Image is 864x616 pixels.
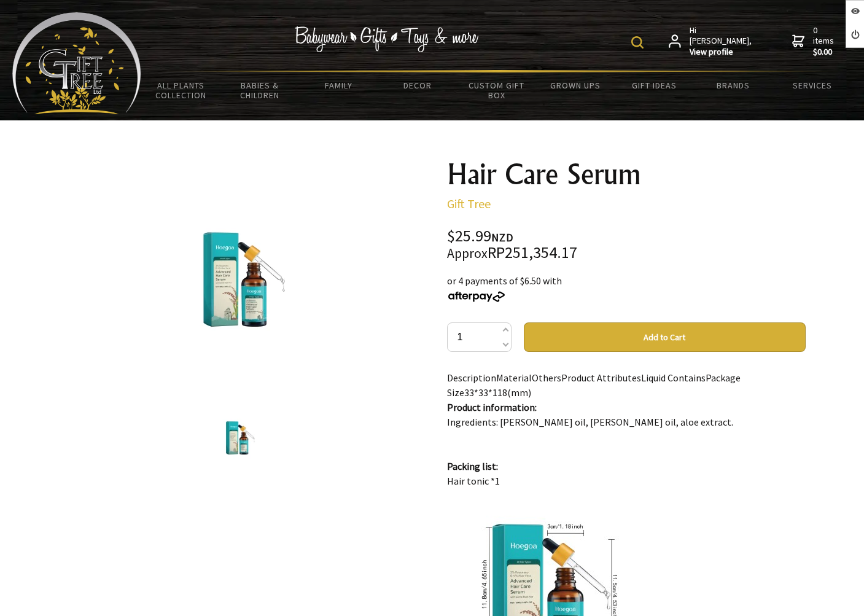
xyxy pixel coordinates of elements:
[447,291,506,302] img: Afterpay
[447,401,537,413] strong: Product information:
[690,25,753,58] span: Hi [PERSON_NAME],
[447,370,806,616] div: DescriptionMaterialOthersProduct AttributesLiquid ContainsPackage Size33*33*118(mm)
[172,213,305,346] img: Hair Care Serum
[491,230,513,244] span: NZD
[457,72,536,108] a: Custom Gift Box
[215,415,262,461] img: Hair Care Serum
[813,25,836,58] span: 0 items
[141,72,220,108] a: All Plants Collection
[447,160,806,189] h1: Hair Care Serum
[447,196,491,211] a: Gift Tree
[12,12,141,114] img: Babyware - Gifts - Toys and more...
[669,25,753,58] a: Hi [PERSON_NAME],View profile
[792,25,836,58] a: 0 items$0.00
[220,72,300,108] a: Babies & Children
[294,26,478,52] img: Babywear - Gifts - Toys & more
[773,72,852,98] a: Services
[690,47,753,58] strong: View profile
[447,400,806,488] p: Ingredients: [PERSON_NAME] oil, [PERSON_NAME] oil, aloe extract. Hair tonic *1
[447,273,806,303] div: or 4 payments of $6.50 with
[813,47,836,58] strong: $0.00
[536,72,615,98] a: Grown Ups
[694,72,773,98] a: Brands
[631,36,644,49] img: product search
[447,228,806,261] div: $25.99 RP251,354.17
[299,72,378,98] a: Family
[378,72,457,98] a: Decor
[524,322,806,352] button: Add to Cart
[447,460,498,472] strong: Packing list:
[615,72,694,98] a: Gift Ideas
[447,245,488,262] small: Approx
